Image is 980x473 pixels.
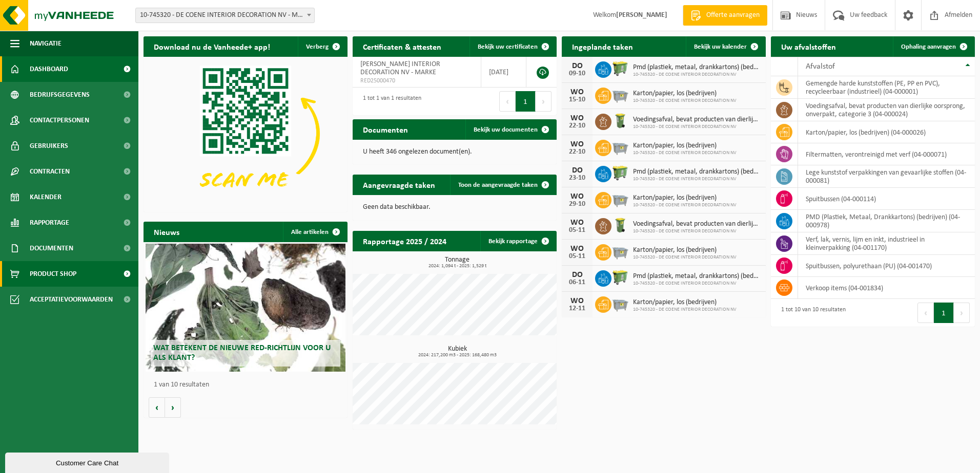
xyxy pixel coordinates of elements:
span: Product Shop [30,261,76,287]
div: 15-10 [567,96,587,103]
div: DO [567,166,587,175]
span: Wat betekent de nieuwe RED-richtlijn voor u als klant? [153,344,331,362]
h2: Documenten [353,119,418,139]
span: 10-745320 - DE COENE INTERIOR DECORATION NV [633,176,761,182]
span: Contactpersonen [30,107,89,133]
div: 1 tot 1 van 1 resultaten [358,90,421,113]
span: 10-745320 - DE COENE INTERIOR DECORATION NV [633,202,737,208]
a: Bekijk rapportage [480,231,556,251]
td: lege kunststof verpakkingen van gevaarlijke stoffen (04-000081) [798,165,975,188]
span: Karton/papier, los (bedrijven) [633,90,737,98]
img: Download de VHEPlus App [144,57,348,210]
span: 10-745320 - DE COENE INTERIOR DECORATION NV - MARKE [135,8,315,23]
button: Previous [917,303,934,323]
div: 29-10 [567,201,587,208]
h2: Aangevraagde taken [353,175,445,195]
span: Pmd (plastiek, metaal, drankkartons) (bedrijven) [633,272,761,281]
span: Acceptatievoorwaarden [30,287,113,312]
td: gemengde harde kunststoffen (PE, PP en PVC), recycleerbaar (industrieel) (04-000001) [798,76,975,99]
span: 10-745320 - DE COENE INTERIOR DECORATION NV [633,228,761,234]
span: Karton/papier, los (bedrijven) [633,246,737,254]
td: verf, lak, vernis, lijm en inkt, industrieel in kleinverpakking (04-001170) [798,232,975,255]
span: Contracten [30,159,70,184]
td: filtermatten, verontreinigd met verf (04-000071) [798,143,975,165]
div: 22-10 [567,148,587,156]
a: Bekijk uw certificaten [469,36,556,57]
span: Offerte aanvragen [704,10,762,20]
p: Geen data beschikbaar. [363,204,546,211]
span: Rapportage [30,210,69,235]
td: PMD (Plastiek, Metaal, Drankkartons) (bedrijven) (04-000978) [798,210,975,232]
div: 09-10 [567,70,587,77]
h2: Uw afvalstoffen [771,36,846,56]
a: Wat betekent de nieuwe RED-richtlijn voor u als klant? [146,244,345,372]
span: Verberg [306,44,329,50]
img: WB-0660-HPE-GN-50 [611,269,629,286]
span: RED25000470 [360,77,473,85]
span: 10-745320 - DE COENE INTERIOR DECORATION NV [633,98,737,104]
a: Alle artikelen [283,222,346,242]
div: 12-11 [567,305,587,312]
span: Toon de aangevraagde taken [458,182,538,188]
span: Dashboard [30,56,68,82]
div: 22-10 [567,122,587,130]
a: Offerte aanvragen [683,5,767,26]
span: Bekijk uw certificaten [478,44,538,50]
span: Documenten [30,235,73,261]
span: Pmd (plastiek, metaal, drankkartons) (bedrijven) [633,168,761,176]
button: Verberg [298,36,346,57]
div: WO [567,245,587,253]
img: WB-2500-GAL-GY-01 [611,243,629,260]
div: WO [567,88,587,96]
span: 10-745320 - DE COENE INTERIOR DECORATION NV [633,124,761,130]
img: WB-2500-GAL-GY-01 [611,190,629,208]
span: Karton/papier, los (bedrijven) [633,194,737,202]
span: 10-745320 - DE COENE INTERIOR DECORATION NV - MARKE [136,8,314,23]
span: Gebruikers [30,133,68,159]
div: 1 tot 10 van 10 resultaten [776,302,846,324]
span: 2024: 1,094 t - 2025: 1,529 t [358,264,557,269]
span: 10-745320 - DE COENE INTERIOR DECORATION NV [633,307,737,313]
img: WB-0660-HPE-GN-50 [611,164,629,182]
td: spuitbussen (04-000114) [798,188,975,210]
button: 1 [516,91,536,112]
span: Bedrijfsgegevens [30,82,90,107]
button: Previous [499,91,516,112]
span: Pmd (plastiek, metaal, drankkartons) (bedrijven) [633,63,761,72]
button: Next [536,91,552,112]
p: U heeft 346 ongelezen document(en). [363,148,546,156]
div: 06-11 [567,279,587,286]
h2: Download nu de Vanheede+ app! [144,36,280,56]
h2: Rapportage 2025 / 2024 [353,231,457,251]
td: voedingsafval, bevat producten van dierlijke oorsprong, onverpakt, categorie 3 (04-000024) [798,99,975,121]
span: Ophaling aanvragen [901,44,956,50]
img: WB-2500-GAL-GY-01 [611,138,629,156]
button: Vorige [149,397,165,418]
a: Bekijk uw kalender [686,36,765,57]
span: 2024: 217,200 m3 - 2025: 168,480 m3 [358,353,557,358]
img: WB-0660-HPE-GN-50 [611,60,629,77]
a: Bekijk uw documenten [465,119,556,140]
div: WO [567,140,587,148]
h2: Nieuws [144,222,190,242]
td: verkoop items (04-001834) [798,277,975,299]
h2: Ingeplande taken [562,36,643,56]
div: WO [567,114,587,122]
td: karton/papier, los (bedrijven) (04-000026) [798,121,975,143]
a: Toon de aangevraagde taken [450,175,556,195]
img: WB-2500-GAL-GY-01 [611,86,629,103]
div: WO [567,192,587,201]
span: Voedingsafval, bevat producten van dierlijke oorsprong, onverpakt, categorie 3 [633,220,761,228]
div: WO [567,297,587,305]
td: [DATE] [481,57,526,88]
span: Afvalstof [806,62,835,71]
div: 05-11 [567,253,587,260]
div: 05-11 [567,227,587,234]
span: Navigatie [30,31,62,56]
td: spuitbussen, polyurethaan (PU) (04-001470) [798,255,975,277]
div: WO [567,219,587,227]
a: Ophaling aanvragen [893,36,974,57]
span: Kalender [30,184,62,210]
button: Volgende [165,397,181,418]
